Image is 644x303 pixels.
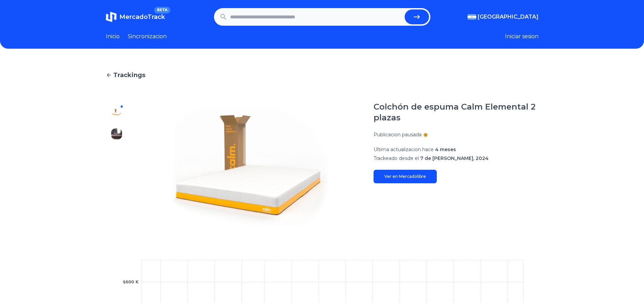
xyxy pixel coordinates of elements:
[374,155,419,161] span: Trackeado desde el
[141,101,360,231] img: Colchón de espuma Calm Elemental 2 plazas
[123,280,139,284] tspan: $600 K
[106,32,120,41] a: Inicio
[478,13,539,21] span: [GEOGRAPHIC_DATA]
[374,146,434,153] span: Ultima actualizacion hace
[374,170,437,183] a: Ver en Mercadolibre
[154,7,170,14] span: BETA
[119,13,165,21] span: MercadoTrack
[111,215,122,226] img: Colchón de espuma Calm Elemental 2 plazas
[128,32,167,41] a: Sincronizacion
[420,155,488,161] span: 7 de [PERSON_NAME], 2024
[505,32,539,41] button: Iniciar sesion
[111,172,122,183] img: Colchón de espuma Calm Elemental 2 plazas
[111,193,122,204] img: Colchón de espuma Calm Elemental 2 plazas
[111,107,122,118] img: Colchón de espuma Calm Elemental 2 plazas
[468,14,476,20] img: Argentina
[111,150,122,161] img: Colchón de espuma Calm Elemental 2 plazas
[106,70,539,80] a: Trackings
[435,146,456,153] span: 4 meses
[113,70,145,80] span: Trackings
[374,101,539,123] h1: Colchón de espuma Calm Elemental 2 plazas
[374,131,422,138] p: Publicacion pausada
[106,11,165,22] a: MercadoTrackBETA
[468,13,539,21] button: [GEOGRAPHIC_DATA]
[111,129,122,139] img: Colchón de espuma Calm Elemental 2 plazas
[106,11,117,22] img: MercadoTrack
